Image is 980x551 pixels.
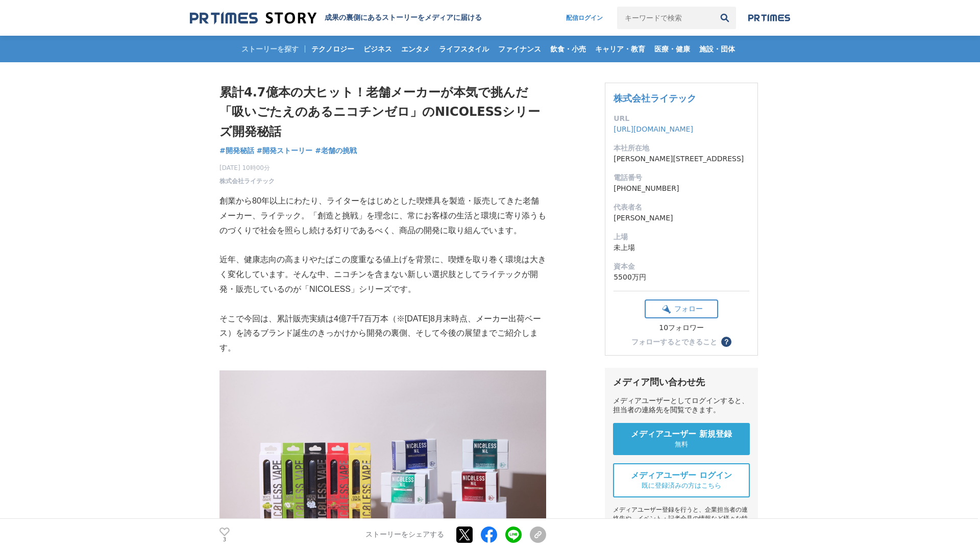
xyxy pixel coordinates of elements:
[614,202,749,213] dt: 代表者名
[614,93,696,104] a: 株式会社ライテック
[307,36,358,62] a: テクノロジー
[695,44,739,54] span: 施設・団体
[397,36,434,62] a: エンタメ
[315,146,357,155] span: #老舗の挑戦
[617,7,714,29] input: キーワードで検索
[645,323,718,333] div: 10フォロワー
[219,83,546,141] h1: 累計4.7億本の大ヒット！老舗メーカーが本気で挑んだ「吸いごたえのあるニコチンゼロ」のNICOLESSシリーズ開発秘話
[614,272,749,283] dd: 5500万円
[365,531,444,540] p: ストーリーをシェアする
[613,423,750,455] a: メディアユーザー 新規登録 無料
[257,146,313,155] span: #開発ストーリー
[675,440,688,449] span: 無料
[614,125,693,133] a: [URL][DOMAIN_NAME]
[359,36,396,62] a: ビジネス
[219,145,254,156] a: #開発秘話
[645,299,718,318] button: フォロー
[613,506,750,549] div: メディアユーザー登録を行うと、企業担当者の連絡先や、イベント・記者会見の情報など様々な特記情報を閲覧できます。 ※内容はストーリー・プレスリリースにより異なります。
[397,44,434,54] span: エンタメ
[642,481,721,490] span: 既に登録済みの方はこちら
[613,396,750,415] div: メディアユーザーとしてログインすると、担当者の連絡先を閲覧できます。
[614,213,749,223] dd: [PERSON_NAME]
[591,36,649,62] a: キャリア・教育
[614,154,749,164] dd: [PERSON_NAME][STREET_ADDRESS]
[257,145,313,156] a: #開発ストーリー
[723,338,730,345] span: ？
[614,232,749,242] dt: 上場
[494,36,545,62] a: ファイナンス
[219,194,546,238] p: 創業から80年以上にわたり、ライターをはじめとした喫煙具を製造・販売してきた老舗メーカー、ライテック。「創造と挑戦」を理念に、常にお客様の生活と環境に寄り添うものづくりで社会を照らし続ける灯りで...
[359,44,396,54] span: ビジネス
[650,44,694,54] span: 医療・健康
[219,177,275,186] a: 株式会社ライテック
[219,146,254,155] span: #開発秘話
[546,44,590,54] span: 飲食・小売
[613,463,750,497] a: メディアユーザー ログイン 既に登録済みの方はこちら
[494,44,545,54] span: ファイナンス
[219,163,275,172] span: [DATE] 10時00分
[721,337,731,347] button: ？
[631,470,732,481] span: メディアユーザー ログイン
[614,183,749,194] dd: [PHONE_NUMBER]
[631,429,732,440] span: メディアユーザー 新規登録
[435,44,493,54] span: ライフスタイル
[219,253,546,296] p: 近年、健康志向の高まりやたばこの度重なる値上げを背景に、喫煙を取り巻く環境は大きく変化しています。そんな中、ニコチンを含まない新しい選択肢としてライテックが開発・販売しているのが「NICOLES...
[556,7,613,29] a: 配信ログイン
[714,7,736,29] button: 検索
[614,143,749,154] dt: 本社所在地
[546,36,590,62] a: 飲食・小売
[591,44,649,54] span: キャリア・教育
[190,11,482,25] a: 成果の裏側にあるストーリーをメディアに届ける 成果の裏側にあるストーリーをメディアに届ける
[695,36,739,62] a: 施設・団体
[614,242,749,253] dd: 未上場
[748,14,790,22] img: prtimes
[631,338,717,345] div: フォローするとできること
[219,312,546,356] p: そこで今回は、累計販売実績は4億7千7百万本（※[DATE]8月末時点、メーカー出荷ベース）を誇るブランド誕生のきっかけから開発の裏側、そして今後の展望までご紹介します。
[315,145,357,156] a: #老舗の挑戦
[650,36,694,62] a: 医療・健康
[614,172,749,183] dt: 電話番号
[614,261,749,272] dt: 資本金
[219,537,230,542] p: 3
[614,113,749,124] dt: URL
[435,36,493,62] a: ライフスタイル
[613,376,750,388] div: メディア問い合わせ先
[190,11,316,25] img: 成果の裏側にあるストーリーをメディアに届ける
[325,13,482,22] h2: 成果の裏側にあるストーリーをメディアに届ける
[307,44,358,54] span: テクノロジー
